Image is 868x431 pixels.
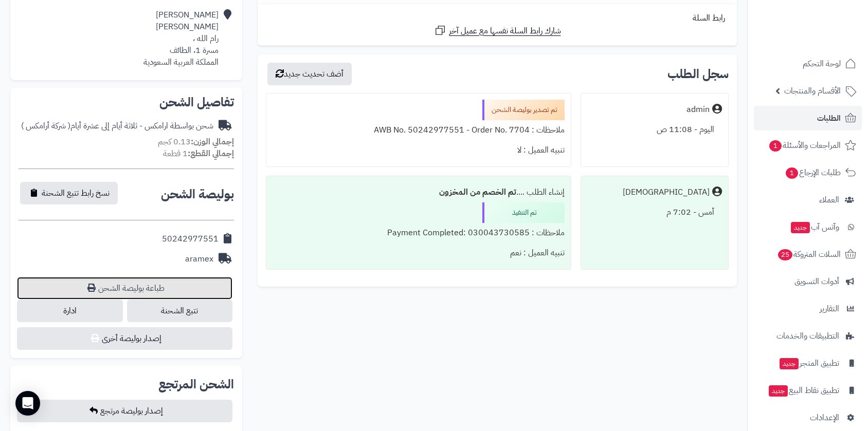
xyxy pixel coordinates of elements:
a: ادارة [17,299,122,322]
a: طلبات الإرجاع1 [754,160,862,185]
div: اليوم - 11:08 ص [587,120,722,140]
a: أدوات التسويق [754,269,862,294]
div: تم تصدير بوليصة الشحن [482,100,565,120]
span: التقارير [820,302,839,316]
a: الإعدادات [754,405,862,430]
a: الطلبات [754,106,862,130]
span: تطبيق المتجر [779,356,839,370]
div: رابط السلة [262,12,733,24]
div: [DEMOGRAPHIC_DATA] [623,186,710,198]
span: 25 [778,249,792,260]
small: 1 قطعة [163,147,234,160]
button: إصدار بوليصة أخرى [17,327,232,350]
div: ملاحظات : Payment Completed: 030043730585 [273,223,565,243]
span: لوحة التحكم [803,57,841,71]
a: السلات المتروكة25 [754,242,862,267]
b: تم الخصم من المخزون [439,186,516,198]
span: شارك رابط السلة نفسها مع عميل آخر [449,25,561,37]
a: العملاء [754,188,862,212]
button: أضف تحديث جديد [267,63,352,85]
div: تم التنفيذ [482,202,565,223]
span: تطبيق نقاط البيع [768,383,839,398]
div: تنبيه العميل : نعم [273,243,565,263]
div: Open Intercom Messenger [15,391,40,416]
span: 1 [769,140,782,152]
span: جديد [769,385,788,397]
span: 1 [786,167,798,179]
span: أدوات التسويق [794,274,839,289]
div: admin [686,104,710,116]
button: إصدار بوليصة مرتجع [17,400,232,422]
h2: الشحن المرتجع [158,378,234,390]
h2: تفاصيل الشحن [19,96,234,108]
a: وآتس آبجديد [754,215,862,239]
span: الإعدادات [810,410,839,425]
small: 0.13 كجم [158,136,234,148]
div: 50242977551 [162,233,219,245]
span: العملاء [819,193,839,207]
div: تنبيه العميل : لا [273,140,565,160]
div: إنشاء الطلب .... [273,182,565,202]
span: جديد [791,222,810,233]
a: تطبيق نقاط البيعجديد [754,378,862,403]
span: طلبات الإرجاع [785,165,841,180]
a: تطبيق المتجرجديد [754,351,862,376]
a: المراجعات والأسئلة1 [754,133,862,158]
div: شحن بواسطة ارامكس - ثلاثة أيام إلى عشرة أيام [21,120,213,132]
button: نسخ رابط تتبع الشحنة [20,182,118,204]
strong: إجمالي القطع: [188,147,234,160]
h3: سجل الطلب [667,68,729,80]
a: تتبع الشحنة [127,299,232,322]
a: لوحة التحكم [754,51,862,76]
span: المراجعات والأسئلة [768,138,841,153]
span: ( شركة أرامكس ) [21,120,70,132]
h2: بوليصة الشحن [161,188,234,200]
div: أمس - 7:02 م [587,202,722,222]
span: الأقسام والمنتجات [784,84,841,98]
a: شارك رابط السلة نفسها مع عميل آخر [434,24,561,37]
div: ملاحظات : AWB No. 50242977551 - Order No. 7704 [273,120,565,140]
span: وآتس آب [790,220,839,234]
span: نسخ رابط تتبع الشحنة [42,187,110,199]
img: logo-2.png [798,28,858,49]
span: الطلبات [817,111,841,125]
a: التقارير [754,296,862,321]
div: [PERSON_NAME] [PERSON_NAME] رام الله ، مسرة 1، الطائف المملكة العربية السعودية [143,9,219,68]
strong: إجمالي الوزن: [191,136,234,148]
span: التطبيقات والخدمات [776,329,839,343]
a: طباعة بوليصة الشحن [17,277,232,299]
a: التطبيقات والخدمات [754,324,862,348]
span: جديد [780,358,799,369]
span: السلات المتروكة [777,247,841,261]
div: aramex [185,253,213,265]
